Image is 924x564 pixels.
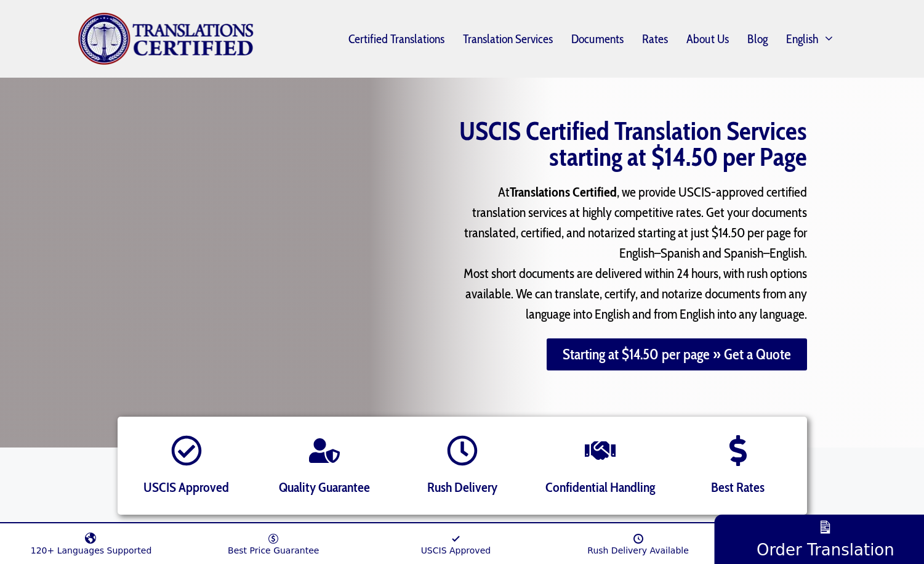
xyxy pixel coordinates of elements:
span: Best Price Guarantee [228,546,319,555]
span: USCIS Approved [421,546,491,555]
a: Translation Services [454,25,562,53]
span: 120+ Languages Supported [31,546,152,555]
h1: USCIS Certified Translation Services starting at $14.50 per Page [419,118,807,170]
img: Translations Certified [78,12,255,65]
span: Confidential Handling [545,479,655,496]
span: Rush Delivery Available [587,546,689,555]
a: USCIS Approved [364,526,547,555]
span: English [786,34,819,44]
span: Order Translation [757,540,894,559]
nav: Primary [254,23,847,54]
span: Best Rates [711,479,765,496]
a: Rush Delivery Available [547,526,729,555]
span: Rush Delivery [427,479,497,496]
a: Blog [738,25,777,53]
a: Rates [633,25,677,53]
span: USCIS Approved [143,479,229,496]
span: Quality Guarantee [279,479,370,496]
p: At , we provide USCIS-approved certified translation services at highly competitive rates. Get yo... [444,182,807,324]
a: Certified Translations [339,25,454,53]
a: About Us [677,25,738,53]
a: Best Price Guarantee [182,526,364,555]
a: Starting at $14.50 per page » Get a Quote [547,338,807,370]
a: English [777,23,847,54]
a: Documents [562,25,633,53]
strong: Translations Certified [510,184,617,200]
